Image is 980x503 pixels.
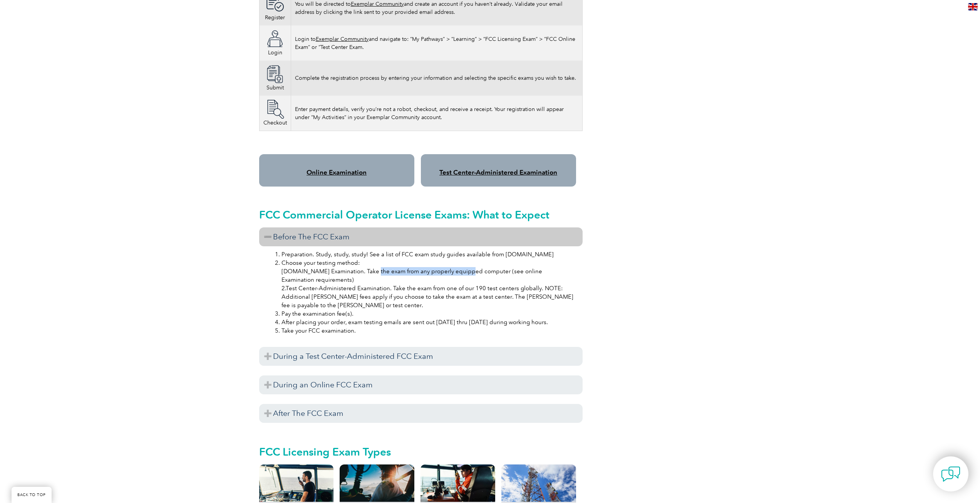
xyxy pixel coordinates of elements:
[316,36,369,42] a: Exemplar Community
[941,464,960,484] img: contact-chat.png
[12,487,52,503] a: BACK TO TOP
[281,310,576,318] li: Pay the examination fee(s).
[307,168,367,176] a: Online Examination
[281,326,576,335] li: Take your FCC examination.
[291,25,582,61] td: Login to and navigate to: “My Pathways” > “Learning” > “FCC Licensing Exam” > “FCC Online Exam” o...
[259,375,583,394] h3: During an Online FCC Exam
[259,404,583,423] h3: After The FCC Exam
[259,209,583,221] h2: FCC Commercial Operator License Exams: What to Expect
[968,3,978,10] img: en
[281,318,576,326] li: After placing your order, exam testing emails are sent out [DATE] thru [DATE] during working hours.
[281,259,576,310] li: Choose your testing method: [DOMAIN_NAME] Examination. Take the exam from any properly equipped c...
[259,227,583,246] h3: Before The FCC Exam
[259,446,583,458] h2: FCC Licensing Exam Types
[291,61,582,96] td: Complete the registration process by entering your information and selecting the specific exams y...
[291,96,582,131] td: Enter payment details, verify you’re not a robot, checkout, and receive a receipt. Your registrat...
[351,1,404,7] a: Exemplar Community
[259,25,291,61] td: Login
[259,61,291,96] td: Submit
[281,250,576,259] li: Preparation. Study, study, study! See a list of FCC exam study guides available from [DOMAIN_NAME]
[439,168,557,176] a: Test Center-Administered Examination
[259,347,583,366] h3: During a Test Center-Administered FCC Exam
[259,96,291,131] td: Checkout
